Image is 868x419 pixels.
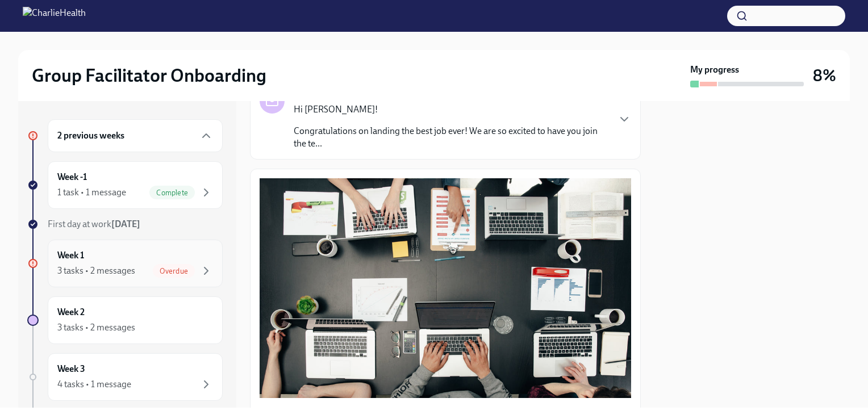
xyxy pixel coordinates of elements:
[23,7,86,25] img: CharlieHealth
[57,186,126,199] div: 1 task • 1 message
[57,265,135,277] div: 3 tasks • 2 messages
[57,129,124,142] h6: 2 previous weeks
[57,249,84,262] h6: Week 1
[260,178,631,398] button: Zoom image
[48,219,140,229] span: First day at work
[27,353,223,401] a: Week 34 tasks • 1 message
[57,363,85,375] h6: Week 3
[111,219,140,229] strong: [DATE]
[48,119,223,152] div: 2 previous weeks
[27,296,223,344] a: Week 23 tasks • 2 messages
[690,64,739,76] strong: My progress
[57,171,87,183] h6: Week -1
[27,218,223,231] a: First day at work[DATE]
[57,306,85,319] h6: Week 2
[149,188,195,197] span: Complete
[294,125,608,150] p: Congratulations on landing the best job ever! We are so excited to have you join the te...
[813,65,836,86] h3: 8%
[57,321,135,334] div: 3 tasks • 2 messages
[32,64,266,87] h2: Group Facilitator Onboarding
[153,267,195,275] span: Overdue
[27,240,223,287] a: Week 13 tasks • 2 messagesOverdue
[27,161,223,209] a: Week -11 task • 1 messageComplete
[294,103,608,116] p: Hi [PERSON_NAME]!
[57,378,131,391] div: 4 tasks • 1 message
